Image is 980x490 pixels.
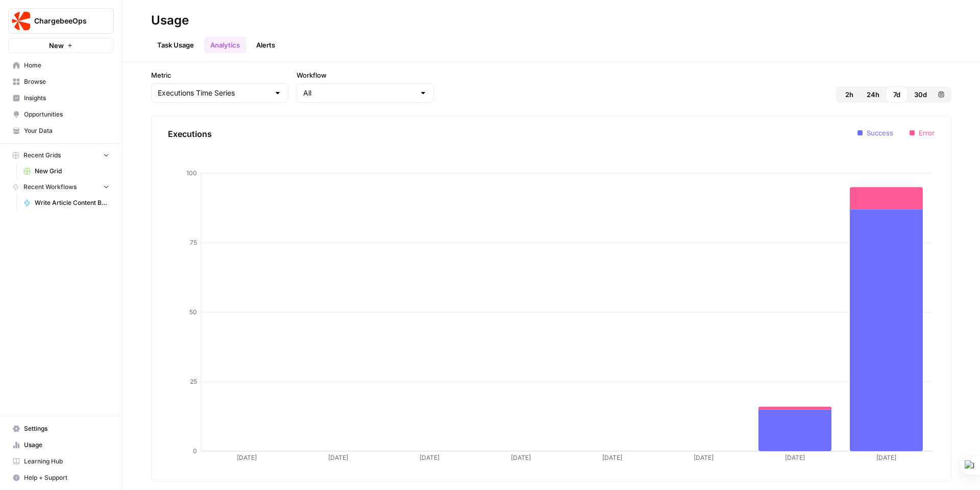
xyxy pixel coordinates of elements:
[19,163,114,179] a: New Grid
[8,179,114,195] button: Recent Workflows
[893,89,900,100] span: 7d
[8,8,114,34] button: Workspace: ChargebeeOps
[8,57,114,74] a: Home
[24,457,109,466] span: Learning Hub
[190,239,197,246] tspan: 75
[876,454,896,461] tspan: [DATE]
[8,421,114,437] a: Settings
[23,151,61,160] span: Recent Grids
[151,12,189,29] div: Usage
[8,38,114,53] button: New
[151,37,200,53] a: Task Usage
[250,37,281,53] a: Alerts
[8,470,114,486] button: Help + Support
[845,89,853,100] span: 2h
[328,454,348,461] tspan: [DATE]
[204,37,246,53] a: Analytics
[193,447,197,455] tspan: 0
[511,454,531,461] tspan: [DATE]
[867,89,879,100] span: 24h
[49,40,64,51] span: New
[34,16,96,26] span: ChargebeeOps
[189,308,197,316] tspan: 50
[186,169,197,177] tspan: 100
[35,198,109,207] span: Write Article Content Brief
[158,88,269,98] input: Executions Time Series
[602,454,622,461] tspan: [DATE]
[8,148,114,163] button: Recent Grids
[694,454,714,461] tspan: [DATE]
[861,86,886,103] button: 24h
[24,126,109,135] span: Your Data
[838,86,861,103] button: 2h
[24,77,109,86] span: Browse
[303,88,415,98] input: All
[151,70,288,80] label: Metric
[24,61,109,70] span: Home
[420,454,439,461] tspan: [DATE]
[23,182,77,192] span: Recent Workflows
[24,473,109,482] span: Help + Support
[8,90,114,106] a: Insights
[8,453,114,470] a: Learning Hub
[24,424,109,433] span: Settings
[8,437,114,453] a: Usage
[12,12,30,30] img: ChargebeeOps Logo
[910,128,935,138] li: Error
[24,110,109,119] span: Opportunities
[8,74,114,90] a: Browse
[8,106,114,123] a: Opportunities
[857,128,893,138] li: Success
[297,70,434,80] label: Workflow
[785,454,805,461] tspan: [DATE]
[8,123,114,139] a: Your Data
[24,440,109,450] span: Usage
[19,195,114,211] a: Write Article Content Brief
[24,94,109,103] span: Insights
[190,378,197,385] tspan: 25
[914,89,927,100] span: 30d
[35,167,109,176] span: New Grid
[908,86,933,103] button: 30d
[237,454,257,461] tspan: [DATE]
